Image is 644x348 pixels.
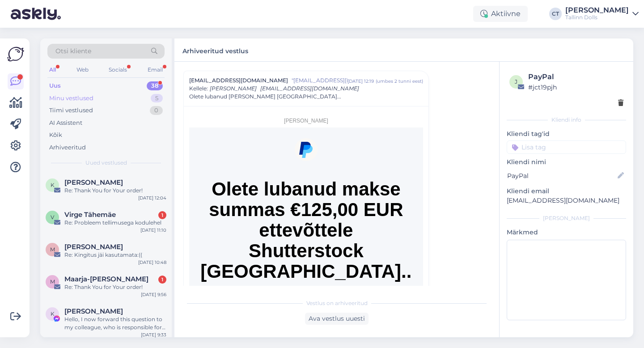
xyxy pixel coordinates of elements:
[376,78,423,85] div: ( umbes 2 tunni eest )
[507,196,626,205] p: [EMAIL_ADDRESS][DOMAIN_NAME]
[85,159,127,167] span: Uued vestlused
[473,6,528,22] div: Aktiivne
[151,94,163,103] div: 5
[200,178,411,302] span: Olete lubanud makse summas €125,00 EUR ettevõttele Shutterstock [GEOGRAPHIC_DATA]...
[158,211,166,219] div: 1
[49,143,86,152] div: Arhiveeritud
[49,106,93,115] div: Tiimi vestlused
[64,315,166,331] div: Hello, I now forward this question to my colleague, who is responsible for this. The reply will b...
[565,14,629,21] div: Tallinn Dolls
[565,7,639,21] a: [PERSON_NAME]Tallinn Dolls
[507,171,616,181] input: Lisa nimi
[528,82,623,92] div: # jct19pjh
[305,313,369,325] div: Ava vestlus uuesti
[306,299,368,307] span: Vestlus on arhiveeritud
[138,259,166,266] div: [DATE] 10:48
[507,129,626,139] p: Kliendi tag'id
[64,251,166,259] div: Re: Kingitus jäi kasutamata:((
[260,85,359,92] span: [EMAIL_ADDRESS][DOMAIN_NAME]
[64,219,166,227] div: Re: Probleem tellimusega kodulehel
[565,7,629,14] div: [PERSON_NAME]
[64,243,123,251] span: Marju Heinlaid
[49,81,61,90] div: Uus
[189,76,288,85] span: [EMAIL_ADDRESS][DOMAIN_NAME]
[147,81,163,90] div: 38
[64,178,123,187] span: Kristiina Kislov
[49,131,62,140] div: Kõik
[507,228,626,237] p: Märkmed
[549,8,562,20] div: CT
[51,310,55,317] span: K
[284,118,328,124] span: [PERSON_NAME]
[50,246,55,253] span: M
[210,85,257,92] span: [PERSON_NAME]
[528,72,623,82] div: PayPal
[295,138,318,161] img: PayPal
[64,211,116,219] span: Virge Tähemäe
[107,64,129,76] div: Socials
[507,140,626,154] input: Lisa tag
[51,182,55,188] span: K
[47,64,58,76] div: All
[64,275,148,283] span: Maarja-Liisa Leppik
[189,93,341,101] span: Olete lubanud [PERSON_NAME] [GEOGRAPHIC_DATA]...
[55,47,91,56] span: Otsi kliente
[507,116,626,124] div: Kliendi info
[75,64,90,76] div: Web
[515,78,517,85] span: j
[51,214,54,221] span: V
[138,195,166,201] div: [DATE] 12:04
[50,278,55,285] span: M
[158,276,166,284] div: 1
[146,64,165,76] div: Email
[347,78,374,85] div: [DATE] 12:19
[141,331,166,338] div: [DATE] 9:33
[140,227,166,233] div: [DATE] 11:10
[189,85,208,92] span: Kellele :
[507,214,626,222] div: [PERSON_NAME]
[150,106,163,115] div: 0
[141,291,166,298] div: [DATE] 9:56
[49,94,93,103] div: Minu vestlused
[507,157,626,167] p: Kliendi nimi
[64,307,123,315] span: Kadri Kalda
[64,283,166,291] div: Re: Thank You for Your order!
[292,76,347,85] span: "[EMAIL_ADDRESS][DOMAIN_NAME]"
[49,119,82,127] div: AI Assistent
[507,187,626,196] p: Kliendi email
[7,46,24,63] img: Askly Logo
[182,44,248,56] label: Arhiveeritud vestlus
[64,187,166,195] div: Re: Thank You for Your order!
